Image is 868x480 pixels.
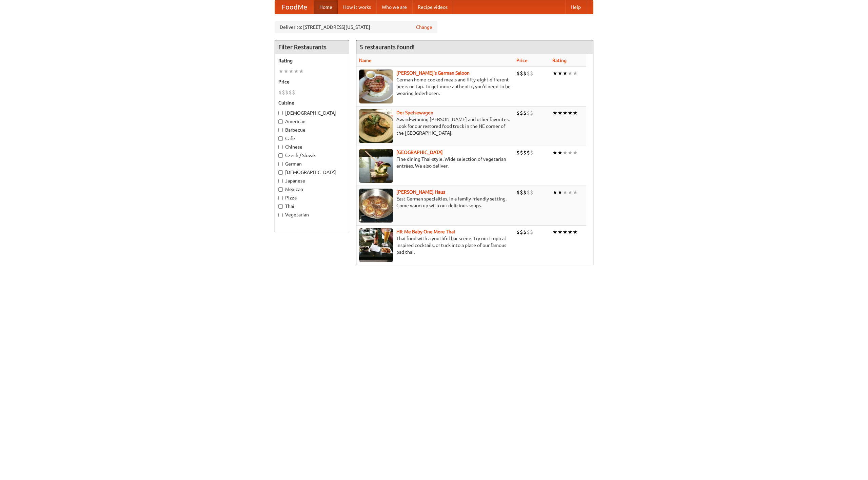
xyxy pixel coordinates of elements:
li: ★ [563,70,568,77]
li: ★ [557,189,563,196]
li: ★ [299,68,304,75]
a: [PERSON_NAME]'s German Saloon [396,70,470,76]
li: ★ [573,189,578,196]
label: American [278,118,346,125]
li: $ [523,228,527,236]
li: $ [530,189,533,196]
a: [PERSON_NAME] Haus [396,189,445,195]
a: Price [516,58,528,63]
li: $ [530,228,533,236]
li: ★ [563,149,568,156]
label: [DEMOGRAPHIC_DATA] [278,110,346,116]
li: $ [527,149,530,156]
li: $ [527,228,530,236]
li: $ [527,109,530,117]
a: Recipe videos [412,0,453,14]
a: Rating [552,58,567,63]
p: East German specialties, in a family-friendly setting. Come warm up with our delicious soups. [359,195,511,209]
input: Thai [278,204,283,209]
li: ★ [573,70,578,77]
li: $ [516,70,520,77]
li: $ [520,228,523,236]
a: Hit Me Baby One More Thai [396,229,455,234]
h5: Price [278,78,346,85]
input: Mexican [278,187,283,192]
img: esthers.jpg [359,70,393,103]
a: Der Speisewagen [396,110,433,115]
li: $ [285,89,289,96]
li: $ [523,70,527,77]
li: $ [282,89,285,96]
a: Who we are [376,0,412,14]
li: ★ [568,228,573,236]
label: Vegetarian [278,211,346,218]
li: $ [289,89,292,96]
h4: Filter Restaurants [275,40,349,54]
ng-pluralize: 5 restaurants found! [360,44,415,50]
li: $ [523,149,527,156]
li: ★ [557,109,563,117]
label: Pizza [278,194,346,201]
h5: Rating [278,57,346,64]
label: Barbecue [278,127,346,133]
input: Japanese [278,179,283,183]
li: $ [530,109,533,117]
img: satay.jpg [359,149,393,183]
li: $ [523,109,527,117]
li: $ [520,109,523,117]
input: Czech / Slovak [278,153,283,158]
li: ★ [568,109,573,117]
a: How it works [338,0,376,14]
a: FoodMe [275,0,314,14]
label: Cafe [278,135,346,142]
label: Japanese [278,177,346,184]
li: ★ [557,228,563,236]
a: Name [359,58,372,63]
li: ★ [289,68,294,75]
li: $ [516,228,520,236]
a: [GEOGRAPHIC_DATA] [396,150,443,155]
li: $ [516,149,520,156]
li: ★ [573,109,578,117]
input: Vegetarian [278,213,283,217]
li: $ [516,109,520,117]
li: ★ [563,109,568,117]
li: $ [530,70,533,77]
li: $ [527,70,530,77]
li: ★ [294,68,299,75]
li: ★ [563,228,568,236]
p: Thai food with a youthful bar scene. Try our tropical inspired cocktails, or tuck into a plate of... [359,235,511,255]
input: German [278,162,283,166]
li: ★ [552,109,557,117]
h5: Cuisine [278,99,346,106]
li: $ [523,189,527,196]
img: kohlhaus.jpg [359,189,393,223]
input: American [278,119,283,124]
p: Award-winning [PERSON_NAME] and other favorites. Look for our restored food truck in the NE corne... [359,116,511,136]
li: ★ [563,189,568,196]
input: [DEMOGRAPHIC_DATA] [278,170,283,175]
li: ★ [568,70,573,77]
li: $ [520,189,523,196]
li: ★ [557,70,563,77]
li: $ [278,89,282,96]
label: German [278,160,346,167]
li: $ [520,149,523,156]
li: $ [527,189,530,196]
li: $ [530,149,533,156]
li: ★ [557,149,563,156]
label: Czech / Slovak [278,152,346,159]
img: babythai.jpg [359,228,393,262]
li: ★ [552,149,557,156]
li: ★ [283,68,289,75]
input: Chinese [278,145,283,149]
a: Change [416,24,432,31]
a: Home [314,0,338,14]
p: German home-cooked meals and fifty-eight different beers on tap. To get more authentic, you'd nee... [359,76,511,97]
li: ★ [568,149,573,156]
